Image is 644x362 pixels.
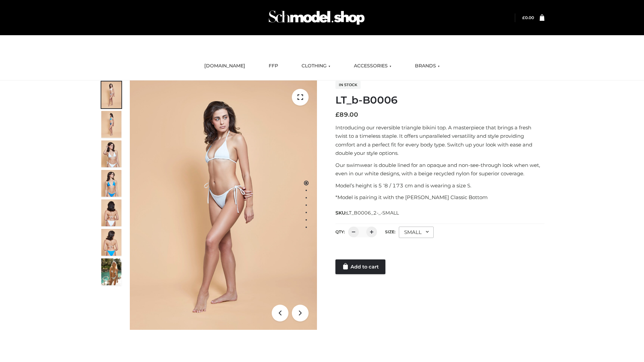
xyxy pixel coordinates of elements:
[335,229,345,234] label: QTY:
[101,81,121,108] img: ArielClassicBikiniTop_CloudNine_AzureSky_OW114ECO_1-scaled.jpg
[335,259,385,274] a: Add to cart
[101,258,121,285] img: Arieltop_CloudNine_AzureSky2.jpg
[335,81,361,89] span: In stock
[346,210,399,216] span: LT_B0006_2-_-SMALL
[335,161,544,178] p: Our swimwear is double lined for an opaque and non-see-through look when wet, even in our white d...
[199,59,250,73] a: [DOMAIN_NAME]
[266,4,367,31] img: Schmodel Admin 964
[410,59,445,73] a: BRANDS
[335,209,399,217] span: SKU:
[101,199,121,226] img: ArielClassicBikiniTop_CloudNine_AzureSky_OW114ECO_7-scaled.jpg
[335,94,544,106] h1: LT_b-B0006
[399,227,434,238] div: SMALL
[101,170,121,197] img: ArielClassicBikiniTop_CloudNine_AzureSky_OW114ECO_4-scaled.jpg
[522,15,534,20] bdi: 0.00
[522,15,525,20] span: £
[349,59,396,73] a: ACCESSORIES
[101,111,121,138] img: ArielClassicBikiniTop_CloudNine_AzureSky_OW114ECO_2-scaled.jpg
[264,59,283,73] a: FFP
[101,140,121,167] img: ArielClassicBikiniTop_CloudNine_AzureSky_OW114ECO_3-scaled.jpg
[335,123,544,158] p: Introducing our reversible triangle bikini top. A masterpiece that brings a fresh twist to a time...
[335,181,544,190] p: Model’s height is 5 ‘8 / 173 cm and is wearing a size S.
[522,15,534,20] a: £0.00
[130,80,317,330] img: ArielClassicBikiniTop_CloudNine_AzureSky_OW114ECO_1
[385,229,395,234] label: Size:
[335,193,544,202] p: *Model is pairing it with the [PERSON_NAME] Classic Bottom
[101,229,121,256] img: ArielClassicBikiniTop_CloudNine_AzureSky_OW114ECO_8-scaled.jpg
[335,111,358,118] bdi: 89.00
[297,59,335,73] a: CLOTHING
[335,111,339,118] span: £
